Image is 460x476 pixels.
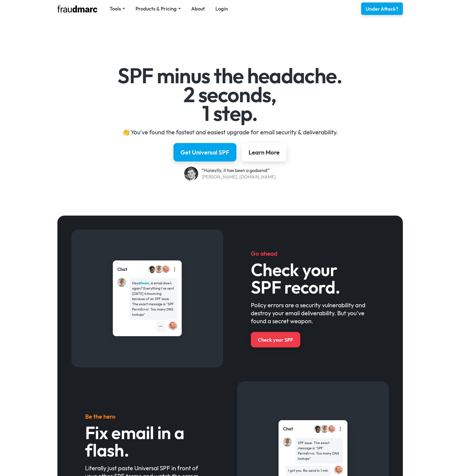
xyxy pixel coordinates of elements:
div: 👏 You've found the fastest and easiest upgrade for email security & deliverability. [85,128,375,136]
h3: Fix email in a flash. [85,424,209,459]
h5: Go ahead [251,249,375,257]
div: Under Attack? [366,5,398,12]
a: Login [215,5,228,12]
div: SPF issue. The exact message is "SPF PermError. Too many DNS lookups" [298,440,340,461]
a: About [191,5,205,12]
div: “Honestly, it has been a godsend!” [202,167,276,174]
div: [PERSON_NAME], [DOMAIN_NAME] [202,174,276,180]
a: Check your SPF [251,332,300,347]
div: ••• [159,324,162,329]
a: Get Universal SPF [173,143,236,161]
h5: Be the hero [85,412,209,420]
div: Hey , is email down again? Everything I've sent [DATE] is bouncing because of an SPF issue. The e... [132,281,175,317]
div: Tools [110,5,125,12]
div: Products & Pricing [136,5,181,12]
a: Under Attack? [361,2,403,15]
h3: Check your SPF record. [251,261,375,296]
div: Get Universal SPF [180,148,229,156]
div: Tools [110,5,121,12]
div: Chat [117,266,127,273]
div: Chat [283,426,293,432]
div: I got you. Re-send in 1 min [288,468,328,473]
strong: @team [138,281,149,285]
div: Learn More [249,148,280,156]
div: Policy errors are a security vulnerability and destroy your email deliverability. But you've foun... [251,301,375,325]
h1: SPF minus the headache. 2 seconds, 1 step. [85,66,375,123]
div: Check your SPF [258,336,293,343]
a: Learn More [242,143,287,161]
div: Products & Pricing [136,5,177,12]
